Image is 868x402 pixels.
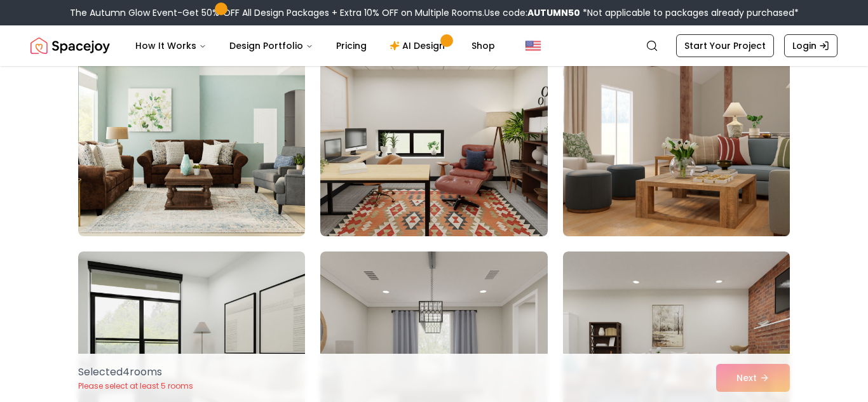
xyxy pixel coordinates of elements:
img: United States [526,38,541,53]
a: Pricing [326,33,377,58]
div: The Autumn Glow Event-Get 50% OFF All Design Packages + Extra 10% OFF on Multiple Rooms. [70,6,799,19]
a: Spacejoy [31,33,110,58]
p: Please select at least 5 rooms [78,381,193,391]
img: Room room-21 [557,28,796,241]
span: Use code: [484,6,580,19]
b: AUTUMN50 [527,6,580,19]
a: Shop [461,33,505,58]
nav: Global [31,25,837,66]
a: Login [784,34,837,57]
img: Spacejoy Logo [31,33,110,58]
img: Room room-19 [78,33,305,236]
a: Start Your Project [676,34,774,57]
span: *Not applicable to packages already purchased* [580,6,799,19]
a: AI Design [379,33,459,58]
img: Room room-20 [320,33,547,236]
nav: Main [125,33,505,58]
p: Selected 4 room s [78,365,193,380]
button: Design Portfolio [219,33,323,58]
button: How It Works [125,33,217,58]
